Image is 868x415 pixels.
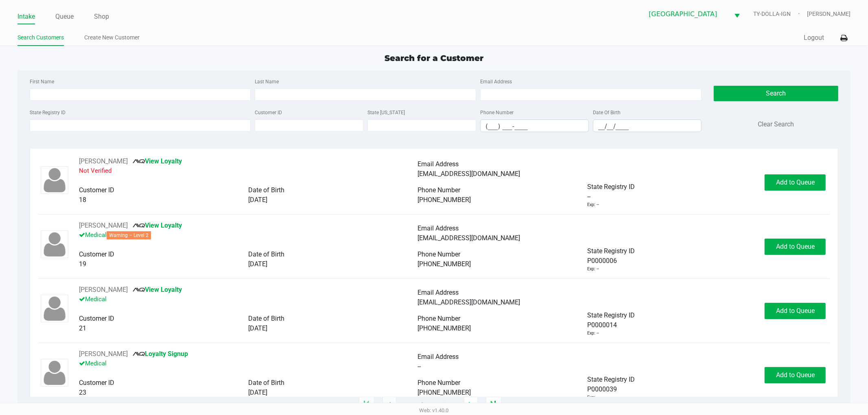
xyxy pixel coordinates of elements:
[79,315,114,322] span: Customer ID
[587,247,635,255] span: State Registry ID
[359,397,374,413] app-submit-button: Move to first page
[248,324,267,332] span: [DATE]
[133,350,188,358] a: Loyalty Signup
[418,224,459,232] span: Email Address
[79,250,114,258] span: Customer ID
[418,298,520,306] span: [EMAIL_ADDRESS][DOMAIN_NAME]
[107,231,151,239] span: Warning – Level 2
[776,243,815,250] span: Add to Queue
[480,78,512,85] label: Email Address
[729,4,745,24] button: Select
[776,307,815,315] span: Add to Queue
[418,186,461,194] span: Phone Number
[418,234,520,242] span: [EMAIL_ADDRESS][DOMAIN_NAME]
[79,295,418,304] p: Medical
[79,359,418,368] p: Medical
[79,349,128,359] button: See customer info
[248,196,267,204] span: [DATE]
[587,192,590,202] span: --
[587,320,617,330] span: P0000014
[248,186,284,194] span: Date of Birth
[481,120,588,133] input: Format: (999) 999-9999
[17,11,35,22] a: Intake
[480,120,589,132] kendo-maskedtextbox: Format: (999) 999-9999
[587,183,635,191] span: State Registry ID
[30,109,66,116] label: State Registry ID
[420,407,449,413] span: Web: v1.40.0
[807,10,851,18] span: [PERSON_NAME]
[418,353,459,361] span: Email Address
[79,186,114,194] span: Customer ID
[418,324,471,332] span: [PHONE_NUMBER]
[758,120,794,129] button: Clear Search
[776,371,815,379] span: Add to Queue
[418,260,471,268] span: [PHONE_NUMBER]
[79,285,128,295] button: See customer info
[79,260,86,268] span: 19
[133,286,182,293] a: View Loyalty
[765,367,826,383] button: Add to Queue
[248,389,267,396] span: [DATE]
[418,379,461,387] span: Phone Number
[84,33,140,43] a: Create New Customer
[587,330,599,337] div: Exp: --
[765,174,826,191] button: Add to Queue
[464,397,478,413] app-submit-button: Next
[593,120,702,132] kendo-maskedtextbox: Format: MM/DD/YYYY
[79,196,86,204] span: 18
[765,303,826,319] button: Add to Queue
[418,315,461,322] span: Phone Number
[593,120,701,133] input: Format: MM/DD/YYYY
[418,160,459,168] span: Email Address
[404,401,456,409] span: 1 - 20 of 894926 items
[418,250,461,258] span: Phone Number
[133,157,182,165] a: View Loyalty
[367,109,405,116] label: State [US_STATE]
[587,311,635,319] span: State Registry ID
[418,389,471,396] span: [PHONE_NUMBER]
[587,394,599,401] div: Exp: --
[714,86,838,101] button: Search
[418,196,471,204] span: [PHONE_NUMBER]
[587,266,599,273] div: Exp: --
[753,10,807,18] span: TY-DOLLA-IGN
[480,109,514,116] label: Phone Number
[776,178,815,186] span: Add to Queue
[587,256,617,266] span: P0000006
[79,379,114,387] span: Customer ID
[255,78,279,85] label: Last Name
[55,11,74,22] a: Queue
[255,109,282,116] label: Customer ID
[30,78,54,85] label: First Name
[804,33,824,43] button: Logout
[248,315,284,322] span: Date of Birth
[765,239,826,255] button: Add to Queue
[133,222,182,229] a: View Loyalty
[587,202,599,209] div: Exp: --
[79,221,128,230] button: See customer info
[248,250,284,258] span: Date of Birth
[593,109,621,116] label: Date Of Birth
[17,33,64,43] a: Search Customers
[385,53,483,63] span: Search for a Customer
[79,156,128,166] button: See customer info
[79,166,418,176] p: Not Verified
[587,385,617,394] span: P0000039
[418,170,520,178] span: [EMAIL_ADDRESS][DOMAIN_NAME]
[587,376,635,383] span: State Registry ID
[418,289,459,296] span: Email Address
[486,397,501,413] app-submit-button: Move to last page
[248,260,267,268] span: [DATE]
[418,363,421,370] span: --
[383,397,396,413] app-submit-button: Previous
[94,11,109,22] a: Shop
[79,230,418,240] p: Medical
[79,324,86,332] span: 21
[248,379,284,387] span: Date of Birth
[79,389,86,396] span: 23
[649,9,724,19] span: [GEOGRAPHIC_DATA]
